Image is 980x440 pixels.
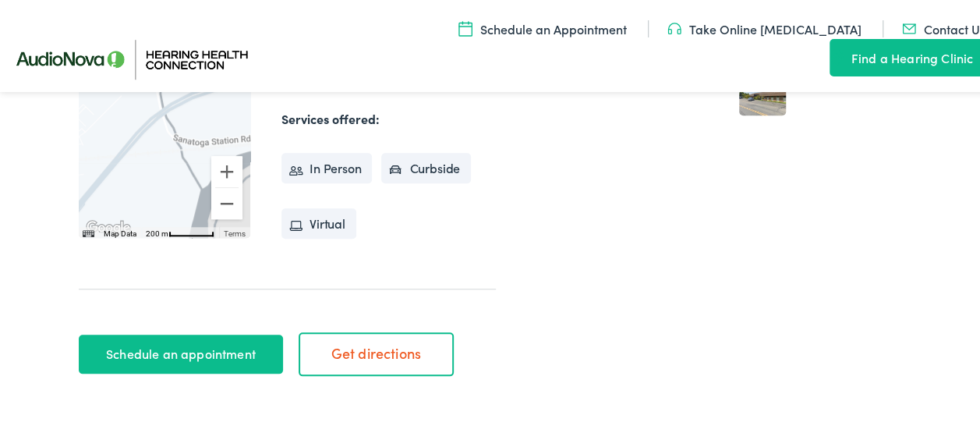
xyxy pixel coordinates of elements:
a: Schedule an appointment [79,332,283,371]
img: utility icon [902,18,916,35]
span: 200 m [146,227,168,236]
img: Google [83,215,134,236]
a: Take Online [MEDICAL_DATA] [667,18,861,35]
a: Terms (opens in new tab) [224,227,246,236]
strong: Services offered: [281,108,380,125]
button: Zoom out [211,186,242,217]
li: Virtual [281,206,356,237]
a: Get directions [299,330,454,374]
a: Open this area in Google Maps (opens a new window) [83,215,134,236]
a: 1 [739,66,786,113]
img: utility icon [830,46,844,65]
button: Map Data [104,226,136,237]
li: In Person [281,151,373,182]
button: Zoom in [211,154,242,185]
button: Map Scale: 200 m per 55 pixels [141,225,219,236]
img: utility icon [667,18,681,35]
button: Keyboard shortcuts [83,226,94,237]
a: Schedule an Appointment [458,18,627,35]
li: Curbside [381,151,471,182]
img: utility icon [458,18,472,35]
